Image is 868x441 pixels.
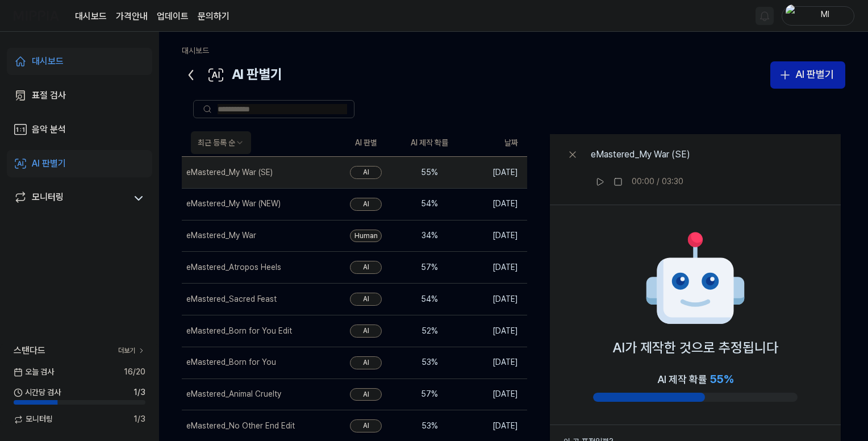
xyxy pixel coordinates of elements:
span: 시간당 검사 [14,387,61,398]
a: 대시보드 [75,10,107,23]
div: 53 % [407,357,452,368]
div: eMastered_Animal Cruelty [186,389,281,400]
div: 모니터링 [32,190,64,206]
a: 모니터링 [14,190,127,206]
button: profileMl [782,6,854,26]
span: 55 % [710,372,733,386]
div: 57 % [407,389,452,400]
td: [DATE] [461,315,527,347]
div: AI [350,198,382,211]
div: AI [350,419,382,432]
div: Human [350,230,382,243]
div: 대시보드 [32,55,64,68]
th: AI 제작 확률 [398,130,461,157]
a: 표절 검사 [7,82,152,109]
td: [DATE] [461,188,527,220]
div: Ml [803,9,847,22]
div: 57 % [407,262,452,273]
td: [DATE] [461,157,527,189]
div: 표절 검사 [32,89,66,102]
div: 53 % [407,421,452,432]
a: 대시보드 [7,48,152,75]
a: 문의하기 [198,10,229,23]
td: [DATE] [461,378,527,410]
img: profile [786,5,799,27]
div: eMastered_No Other End Edit [186,421,295,432]
button: 가격안내 [116,10,148,23]
a: AI 판별기 [7,150,152,177]
div: 54 % [407,294,452,305]
span: 오늘 검사 [14,367,54,378]
div: eMastered_My War (NEW) [186,198,281,210]
button: AI 판별기 [770,61,845,89]
span: 모니터링 [14,414,53,425]
div: eMastered_Born for You [186,357,276,368]
td: [DATE] [461,284,527,315]
div: AI 제작 확률 [657,370,733,388]
div: AI [350,388,382,401]
div: 54 % [407,198,452,210]
div: 34 % [407,230,452,242]
img: AI [644,228,746,330]
div: eMastered_My War [186,230,256,242]
div: AI [350,261,382,274]
span: 1 / 3 [133,414,145,425]
div: eMastered_My War (SE) [186,167,273,178]
div: eMastered_Sacred Feast [186,294,277,305]
a: 더보기 [118,346,145,356]
div: AI [350,356,382,369]
div: eMastered_Born for You Edit [186,326,292,337]
a: 업데이트 [157,10,189,23]
td: [DATE] [461,252,527,284]
div: 52 % [407,326,452,337]
span: 16 / 20 [124,367,145,378]
div: AI [350,293,382,306]
th: AI 판별 [334,130,398,157]
th: 날짜 [461,130,527,157]
td: [DATE] [461,347,527,378]
p: AI가 제작한 것으로 추정됩니다 [612,337,778,359]
div: AI 판별기 [795,66,834,83]
div: AI 판별기 [182,61,282,89]
div: AI [350,324,382,338]
div: AI 판별기 [32,157,66,170]
div: 음악 분석 [32,123,66,136]
a: 대시보드 [182,46,209,55]
div: eMastered_My War (SE) [591,148,690,161]
div: AI [350,166,382,179]
span: 스탠다드 [14,344,45,357]
td: [DATE] [461,220,527,252]
div: 00:00 / 03:30 [632,176,683,188]
div: eMastered_Atropos Heels [186,262,281,273]
span: 1 / 3 [133,387,145,398]
img: 알림 [758,9,771,23]
div: 55 % [407,167,452,178]
a: 음악 분석 [7,116,152,143]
